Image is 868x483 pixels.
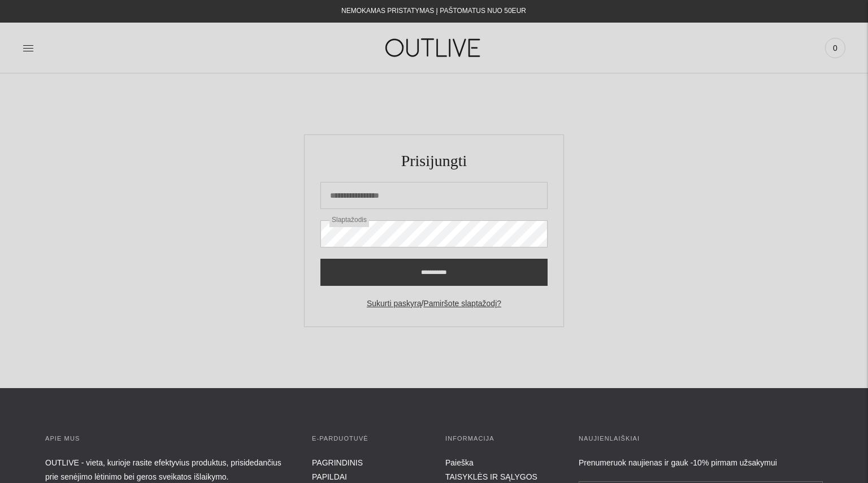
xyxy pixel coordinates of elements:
a: Sukurti paskyrą [367,299,421,308]
img: OUTLIVE [363,28,505,67]
h3: E-parduotuvė [312,433,423,445]
a: PAGRINDINIS [312,458,363,467]
span: 0 [827,40,843,56]
a: 0 [825,36,845,60]
h3: Naujienlaiškiai [579,433,823,445]
h3: APIE MUS [45,433,289,445]
a: Paieška [445,458,474,467]
div: / [320,297,548,311]
h3: INFORMACIJA [445,433,556,445]
a: Pamiršote slaptažodį? [423,299,501,308]
a: TAISYKLĖS IR SĄLYGOS [445,472,537,481]
label: Slaptažodis [329,214,369,227]
a: PAPILDAI [312,472,347,481]
h1: Prisijungti [320,151,548,171]
div: NEMOKAMAS PRISTATYMAS Į PAŠTOMATUS NUO 50EUR [341,5,526,18]
div: Prenumeruok naujienas ir gauk -10% pirmam užsakymui [579,456,823,470]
